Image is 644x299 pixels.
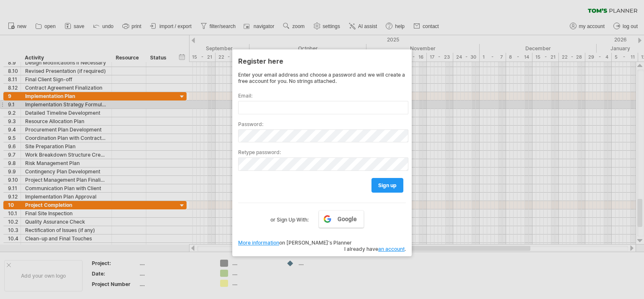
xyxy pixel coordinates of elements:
label: or Sign Up With: [270,210,309,224]
label: Password: [238,121,406,127]
a: Google [319,210,364,228]
span: Google [338,216,357,222]
div: Register here [238,53,406,68]
label: Retype password: [238,149,406,155]
div: Enter your email address and choose a password and we will create a free account for you. No stri... [238,72,406,84]
a: sign up [371,178,403,193]
label: Email: [238,93,406,99]
span: I already have . [344,246,406,252]
a: an account [378,246,405,252]
span: sign up [378,182,397,188]
a: More information [238,240,279,246]
span: on [PERSON_NAME]'s Planner [238,240,352,246]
